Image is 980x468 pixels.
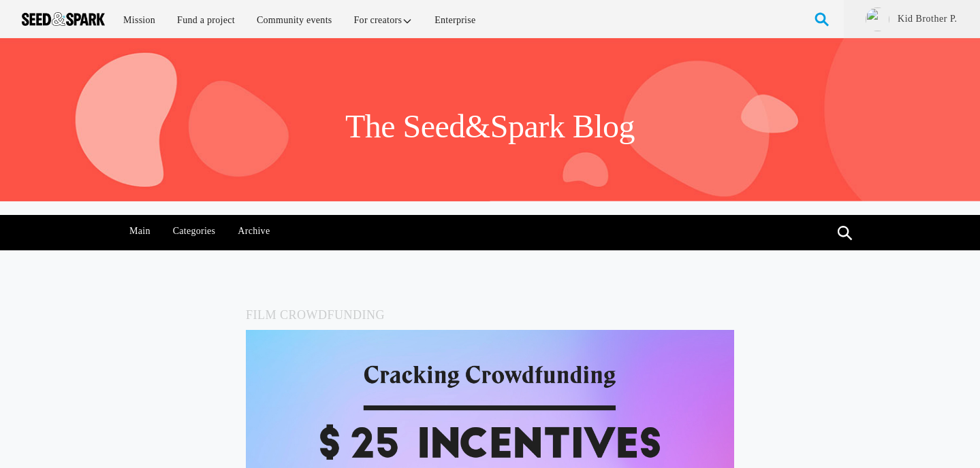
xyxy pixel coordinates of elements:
a: Kid Brother P. [897,12,958,26]
a: Categories [165,215,223,248]
a: Community events [247,5,342,35]
a: For creators [345,5,423,35]
a: Enterprise [425,5,485,35]
img: Seed amp; Spark [22,12,105,26]
img: ACg8ocLSp6a1P8Q3Ap-fvdln0Dw4oD_PEfj_NQ0G9o3z1wvsYQTFL_I=s96-c [866,7,889,31]
h1: The Seed&Spark Blog [345,106,635,147]
h5: Film Crowdfunding [246,305,734,325]
a: Archive [231,215,277,248]
a: Fund a project [168,5,244,35]
a: Mission [114,5,165,35]
a: Main [123,215,158,248]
